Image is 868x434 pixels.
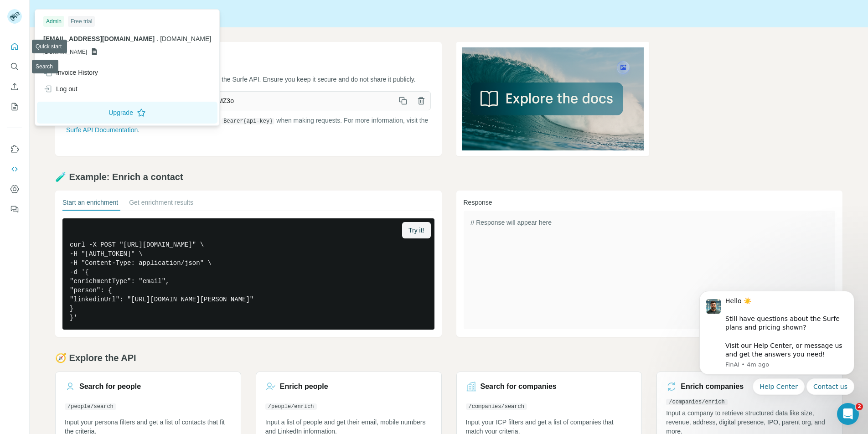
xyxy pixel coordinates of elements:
code: /people/enrich [265,403,317,410]
button: Feedback [7,201,22,217]
div: Invoice History [43,68,98,77]
button: My lists [7,98,22,115]
h2: 🧪 Example: Enrich a contact [55,170,842,183]
button: Get enrichment results [129,198,193,211]
span: [DOMAIN_NAME] [43,48,87,56]
span: // Response will appear here [471,219,552,226]
a: Surfe API Documentation [66,126,138,134]
button: Enrich CSV [7,78,22,95]
p: Your API key is essential for authenticating requests to the Surfe API. Ensure you keep it secure... [66,75,431,84]
h3: Enrich people [280,381,328,392]
button: Try it! [402,222,430,238]
span: [EMAIL_ADDRESS][DOMAIN_NAME] [43,35,155,42]
div: Admin [43,16,64,27]
div: Surfe API [30,7,868,20]
h3: Search for companies [480,381,557,392]
h1: API Key [66,53,431,67]
p: Include your API key in the header as when making requests. For more information, visit the . [66,116,431,134]
span: PR_q0rs83wlP6OGp9v6lnwoLOjyB1UM1YuHtLNRMZ3o [67,93,394,109]
h3: Enrich companies [681,381,744,392]
span: [DOMAIN_NAME] [160,35,211,42]
code: /people/search [65,403,116,410]
div: Log out [43,84,77,93]
div: Free trial [68,16,95,27]
button: Dashboard [7,181,22,197]
code: /companies/search [466,403,527,410]
button: Search [7,58,22,75]
button: Start an enrichment [62,198,118,211]
iframe: Intercom notifications message [686,279,868,429]
iframe: Intercom live chat [837,403,859,425]
code: /companies/enrich [666,399,727,405]
span: . [156,35,158,42]
button: Upgrade [37,102,217,124]
span: 2 [856,403,863,410]
pre: curl -X POST "[URL][DOMAIN_NAME]" \ -H "[AUTH_TOKEN]" \ -H "Content-Type: application/json" \ -d ... [62,218,434,330]
button: Quick start [7,38,22,55]
code: Bearer {api-key} [222,118,274,124]
button: Use Surfe on LinkedIn [7,141,22,157]
h3: Search for people [79,381,141,392]
span: Try it! [408,226,424,235]
button: Use Surfe API [7,161,22,177]
h3: Response [464,198,836,207]
h2: 🧭 Explore the API [55,351,842,364]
